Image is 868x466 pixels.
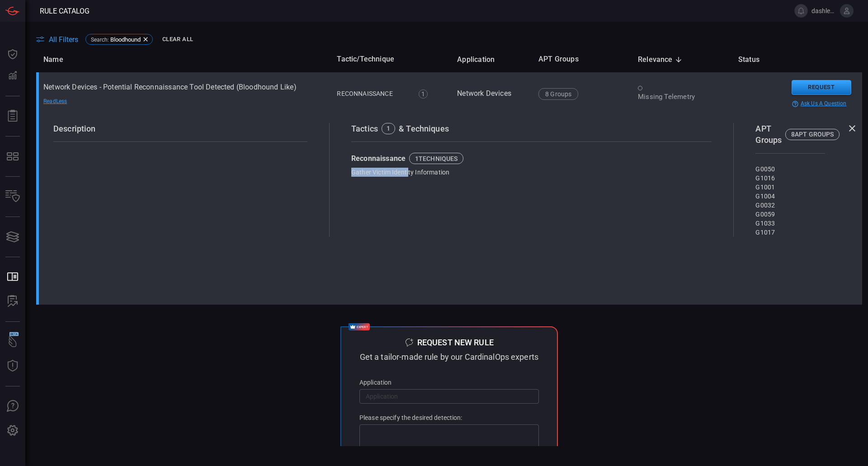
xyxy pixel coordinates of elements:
[419,89,428,99] div: 1
[337,89,409,99] div: Reconnaissance
[53,123,307,135] div: Description
[638,54,684,65] span: Relevance
[2,146,24,167] button: MITRE - Detection Posture
[2,186,24,207] button: Inventory
[2,266,24,288] button: Rule Catalog
[755,165,825,174] div: G0050
[417,339,494,347] div: Request new rule
[43,98,107,105] div: Read Less
[359,388,539,405] input: Application
[811,7,836,14] span: dashley.[PERSON_NAME]
[638,92,724,102] div: Missing Telemetry
[36,72,330,116] td: Network Devices - Potential Reconnaissance Tool Detected (Bloodhound Like)
[755,219,825,228] div: G1033
[2,355,24,377] button: Threat Intelligence
[330,47,450,72] th: Tactic/Technique
[415,155,458,162] div: 1 techniques
[755,183,825,192] div: G1001
[2,65,24,87] button: Detections
[85,34,153,45] div: Search:Bloodhound
[755,210,825,219] div: G0059
[49,35,78,44] span: All Filters
[91,37,109,43] span: Search :
[36,35,78,44] button: All Filters
[387,125,390,132] div: 1
[359,353,539,361] div: Get a tailor-made rule by our CardinalOps experts
[2,331,24,353] button: Wingman
[738,54,771,65] span: Status
[2,226,24,248] button: Cards
[110,36,141,43] span: Bloodhound
[40,7,90,15] span: Rule Catalog
[450,72,531,116] td: Network Devices
[351,123,712,135] div: Tactics & Techniques
[359,379,539,386] p: Application
[43,54,75,65] span: Name
[359,414,539,421] p: Please specify the desired detection:
[755,192,825,201] div: G1004
[791,131,834,137] div: 8 APT GROUPS
[351,153,467,164] div: Reconnaissance
[357,322,368,331] span: expert
[531,47,631,72] th: APT Groups
[792,80,851,95] button: Request
[755,174,825,183] div: G1016
[2,43,24,65] button: Dashboard
[2,395,24,417] button: Ask Us A Question
[755,123,825,146] div: APT Groups
[2,291,24,312] button: ALERT ANALYSIS
[792,100,855,108] div: ask us a question
[538,88,578,100] div: 8 Groups
[755,228,825,237] div: G1017
[2,420,24,442] button: Preferences
[351,168,467,177] div: Gather Victim Identity Information
[2,105,24,127] button: Reports
[457,54,506,65] span: Application
[755,201,825,210] div: G0032
[160,33,195,47] button: Clear All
